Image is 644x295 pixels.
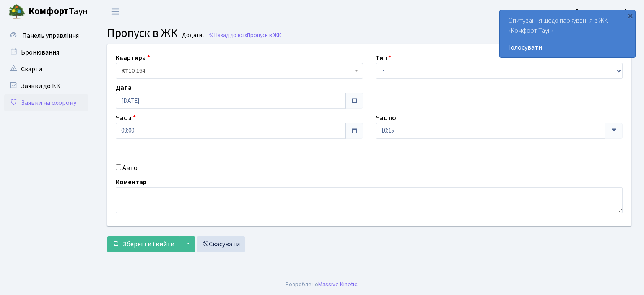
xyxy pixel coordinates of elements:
[121,67,353,75] span: <b>КТ</b>&nbsp;&nbsp;&nbsp;&nbsp;10-164
[116,53,150,63] label: Квартира
[105,5,126,18] button: Переключити навігацію
[286,280,358,289] div: Розроблено .
[180,32,205,39] small: Додати .
[376,113,396,123] label: Час по
[122,163,138,173] label: Авто
[208,31,281,39] a: Назад до всіхПропуск в ЖК
[500,10,635,57] div: Опитування щодо паркування в ЖК «Комфорт Таун»
[4,94,88,111] a: Заявки на охорону
[116,63,363,79] span: <b>КТ</b>&nbsp;&nbsp;&nbsp;&nbsp;10-164
[107,236,180,252] button: Зберегти і вийти
[29,5,88,19] span: Таун
[197,236,245,252] a: Скасувати
[4,27,88,44] a: Панель управління
[22,31,79,40] span: Панель управління
[4,78,88,94] a: Заявки до КК
[247,31,281,39] span: Пропуск в ЖК
[508,42,627,52] a: Голосувати
[8,3,25,20] img: logo.png
[552,7,634,16] b: Цитрус [PERSON_NAME] А.
[116,177,147,187] label: Коментар
[552,7,634,17] a: Цитрус [PERSON_NAME] А.
[376,53,391,63] label: Тип
[107,25,178,42] span: Пропуск в ЖК
[29,5,69,18] b: Комфорт
[4,44,88,61] a: Бронювання
[4,61,88,78] a: Скарги
[318,280,357,289] a: Massive Kinetic
[121,67,129,75] b: КТ
[116,83,132,93] label: Дата
[626,11,634,20] div: ×
[123,240,174,249] span: Зберегти і вийти
[116,113,136,123] label: Час з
